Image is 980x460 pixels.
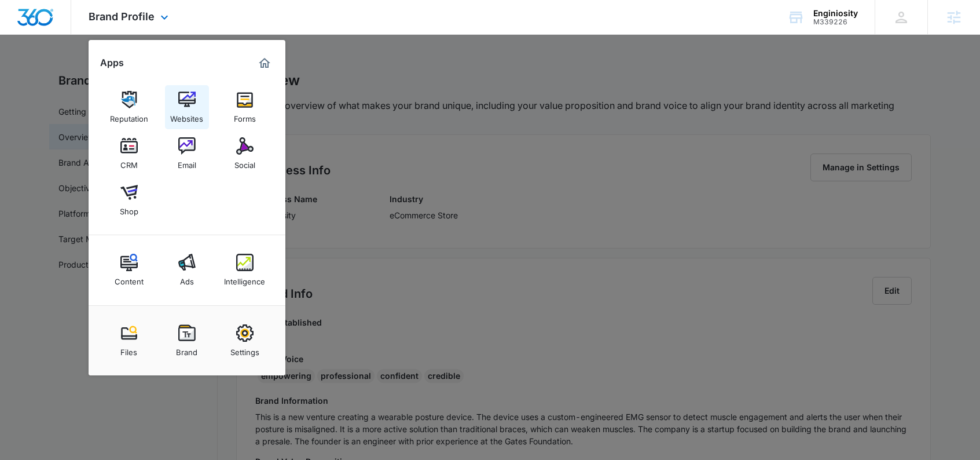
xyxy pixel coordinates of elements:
div: account name [813,9,858,18]
div: Settings [230,342,259,357]
div: account id [813,18,858,26]
div: Ads [180,271,194,286]
div: Email [178,155,196,170]
div: Forms [234,108,256,123]
div: Content [115,271,144,286]
div: Reputation [110,108,148,123]
a: Reputation [107,85,151,129]
a: Brand [165,319,209,363]
div: Websites [170,108,203,123]
div: Intelligence [224,271,265,286]
div: CRM [120,155,138,170]
a: Files [107,319,151,363]
div: Shop [120,201,138,216]
a: Ads [165,248,209,292]
a: Settings [223,319,267,363]
a: Content [107,248,151,292]
span: Brand Profile [89,10,155,23]
a: Forms [223,85,267,129]
a: Email [165,132,209,176]
a: Websites [165,85,209,129]
a: CRM [107,132,151,176]
a: Shop [107,178,151,222]
div: Brand [176,342,197,357]
div: Social [234,155,255,170]
a: Intelligence [223,248,267,292]
div: Files [120,342,137,357]
h2: Apps [100,57,124,68]
a: Marketing 360® Dashboard [255,54,274,72]
a: Social [223,132,267,176]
